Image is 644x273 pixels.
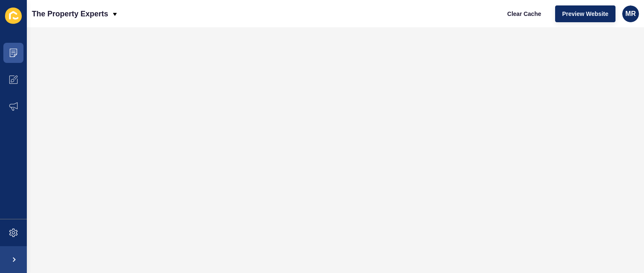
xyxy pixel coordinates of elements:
[507,10,541,18] span: Clear Cache
[555,5,615,22] button: Preview Website
[562,10,608,18] span: Preview Website
[32,3,108,24] p: The Property Experts
[500,5,548,22] button: Clear Cache
[626,10,636,18] span: MR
